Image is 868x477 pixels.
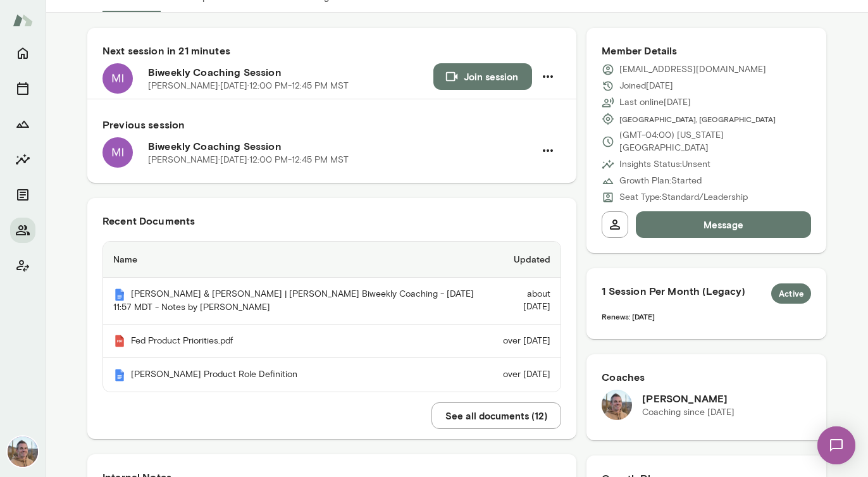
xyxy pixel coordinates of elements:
[619,158,710,171] p: Insights Status: Unsent
[103,278,493,325] th: [PERSON_NAME] & [PERSON_NAME] | [PERSON_NAME] Biweekly Coaching - [DATE] 11:57 MDT - Notes by [PE...
[602,43,811,58] h6: Member Details
[636,211,811,238] button: Message
[602,283,811,304] h6: 1 Session Per Month (Legacy)
[103,358,493,392] th: [PERSON_NAME] Product Role Definition
[493,325,561,359] td: over [DATE]
[431,402,561,429] button: See all documents (12)
[619,175,702,187] p: Growth Plan: Started
[10,147,35,172] button: Insights
[10,253,35,278] button: Client app
[102,43,561,58] h6: Next session in 21 minutes
[619,96,691,109] p: Last online [DATE]
[103,325,493,359] th: Fed Product Priorities.pdf
[148,139,535,154] h6: Biweekly Coaching Session
[619,191,748,204] p: Seat Type: Standard/Leadership
[13,8,33,32] img: Mento
[10,218,35,243] button: Members
[619,114,776,124] span: [GEOGRAPHIC_DATA], [GEOGRAPHIC_DATA]
[619,80,673,92] p: Joined [DATE]
[10,182,35,208] button: Documents
[602,390,632,420] img: Adam Griffin
[113,335,126,347] img: Mento
[493,242,561,278] th: Updated
[602,369,811,385] h6: Coaches
[113,288,126,301] img: Mento
[642,406,735,419] p: Coaching since [DATE]
[433,63,532,90] button: Join session
[642,391,735,406] h6: [PERSON_NAME]
[102,213,561,228] h6: Recent Documents
[102,117,561,132] h6: Previous session
[10,40,35,66] button: Home
[103,242,493,278] th: Name
[8,437,38,467] img: Adam Griffin
[10,76,35,101] button: Sessions
[148,154,349,166] p: [PERSON_NAME] · [DATE] · 12:00 PM-12:45 PM MST
[148,80,349,92] p: [PERSON_NAME] · [DATE] · 12:00 PM-12:45 PM MST
[771,288,811,300] span: Active
[493,358,561,392] td: over [DATE]
[493,278,561,325] td: about [DATE]
[148,65,433,80] h6: Biweekly Coaching Session
[619,63,766,76] p: [EMAIL_ADDRESS][DOMAIN_NAME]
[619,129,811,154] p: (GMT-04:00) [US_STATE][GEOGRAPHIC_DATA]
[10,111,35,137] button: Growth Plan
[113,369,126,381] img: Mento
[602,312,655,321] span: Renews: [DATE]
